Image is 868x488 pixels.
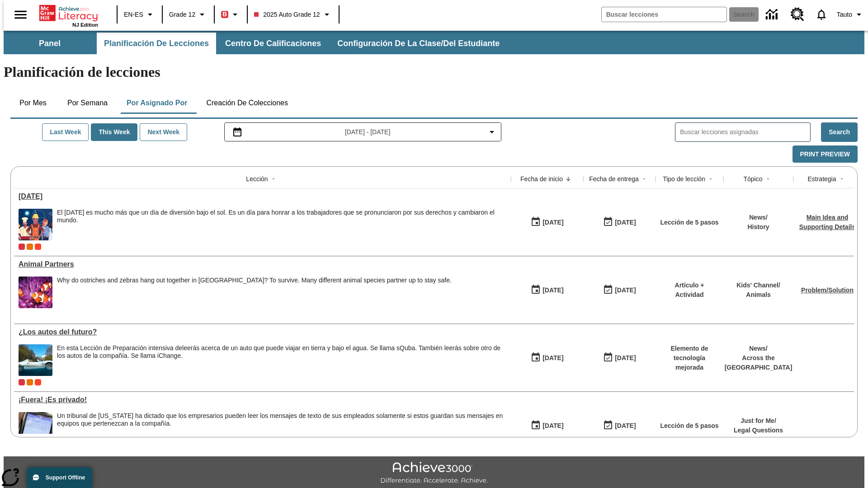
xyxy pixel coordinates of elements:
[600,282,639,299] button: 06/30/26: Último día en que podrá accederse la lección
[19,412,52,444] img: Close-up of the screen of a mobile phone. After a lawsuit, a court ruled that companies may read ...
[19,192,506,201] div: Día del Trabajo
[542,217,563,228] div: [DATE]
[542,352,563,364] div: [DATE]
[19,344,52,376] img: High-tech automobile treading water.
[725,353,793,372] p: Across the [GEOGRAPHIC_DATA]
[837,10,852,19] span: Tauto
[57,209,506,240] div: El Día del Trabajo es mucho más que un día de diversión bajo el sol. Es un día para honrar a los ...
[615,352,636,364] div: [DATE]
[254,10,320,19] span: 2025 Auto Grade 12
[57,344,506,376] div: En esta Lección de Preparación intensiva de leerás acerca de un auto que puede viajar en tierra y...
[19,192,506,201] a: Día del Trabajo, Lessons
[763,174,774,184] button: Sort
[119,92,195,114] button: Por asignado por
[19,209,52,240] img: A banner with a blue background shows an illustrated row of diverse men and women dressed in clot...
[222,9,227,20] span: B
[602,7,726,22] input: search field
[27,379,33,385] div: OL 2025 Auto Grade 12
[57,412,506,427] div: Un tribunal de [US_STATE] ha dictado que los empresarios pueden leer los mensajes de texto de sus...
[799,214,855,230] a: Main Idea and Supporting Details
[35,379,41,385] span: Test 1
[725,344,793,353] p: News /
[39,4,98,22] a: Portada
[57,277,452,284] div: Why do ostriches and zebras hang out together in [GEOGRAPHIC_DATA]? To survive. Many different an...
[199,92,295,114] button: Creación de colecciones
[736,281,780,290] p: Kids' Channel /
[19,396,506,404] div: ¡Fuera! ¡Es privado!
[19,328,506,336] div: ¿Los autos del futuro?
[19,396,506,404] a: ¡Fuera! ¡Es privado! , Lessons
[57,277,452,308] div: Why do ostriches and zebras hang out together in Africa? To survive. Many different animal specie...
[734,416,783,426] p: Just for Me /
[250,6,335,23] button: Class: 2025 Auto Grade 12, Selecciona una clase
[330,33,507,54] button: Configuración de la clase/del estudiante
[39,3,98,28] div: Portada
[615,217,636,228] div: [DATE]
[542,285,563,296] div: [DATE]
[600,349,639,366] button: 08/01/26: Último día en que podrá accederse la lección
[10,92,56,114] button: Por mes
[785,2,810,27] a: Centro de recursos, Se abrirá en una pestaña nueva.
[19,328,506,336] a: ¿Los autos del futuro? , Lessons
[660,218,718,227] p: Lección de 5 pasos
[27,467,92,488] button: Support Offline
[46,474,85,481] span: Support Offline
[57,412,506,444] div: Un tribunal de California ha dictado que los empresarios pueden leer los mensajes de texto de sus...
[600,214,639,231] button: 06/30/26: Último día en que podrá accederse la lección
[747,222,769,232] p: History
[72,22,98,28] span: NJ Edition
[734,426,783,435] p: Legal Questions
[42,123,89,141] button: Last Week
[663,174,705,183] div: Tipo de lección
[19,244,25,250] span: Current Class
[486,127,497,137] svg: Collapse Date Range Filter
[345,127,391,137] span: [DATE] - [DATE]
[807,174,836,183] div: Estrategia
[528,349,566,366] button: 07/01/25: Primer día en que estuvo disponible la lección
[217,6,244,23] button: Boost El color de la clase es rojo. Cambiar el color de la clase.
[4,33,508,54] div: Subbarra de navegación
[228,127,498,137] button: Seleccione el intervalo de fechas opción del menú
[660,281,719,300] p: Artículo + Actividad
[19,277,52,308] img: Three clownfish swim around a purple anemone.
[35,244,41,250] span: Test 1
[542,420,563,432] div: [DATE]
[639,174,650,184] button: Sort
[104,38,209,49] span: Planificación de lecciones
[520,174,563,183] div: Fecha de inicio
[705,174,716,184] button: Sort
[91,123,137,141] button: This Week
[337,38,500,49] span: Configuración de la clase/del estudiante
[589,174,639,183] div: Fecha de entrega
[165,6,211,23] button: Grado: Grade 12, Elige un grado
[600,417,639,434] button: 04/20/26: Último día en que podrá accederse la lección
[57,344,506,360] div: En esta Lección de Preparación intensiva de
[57,209,506,224] div: El [DATE] es mucho más que un día de diversión bajo el sol. Es un día para honrar a los trabajado...
[660,421,718,431] p: Lección de 5 pasos
[380,462,488,485] img: Achieve3000 Differentiate Accelerate Achieve
[760,2,785,27] a: Centro de información
[4,64,864,80] h1: Planificación de lecciones
[743,174,762,183] div: Tópico
[19,379,25,385] div: Current Class
[660,344,719,372] p: Elemento de tecnología mejorada
[801,286,854,294] a: Problem/Solution
[27,244,33,250] div: OL 2025 Auto Grade 12
[836,174,847,184] button: Sort
[120,6,159,23] button: Language: EN-ES, Selecciona un idioma
[268,174,279,184] button: Sort
[821,122,858,142] button: Search
[747,213,769,222] p: News /
[615,420,636,432] div: [DATE]
[218,33,328,54] button: Centro de calificaciones
[140,123,187,141] button: Next Week
[810,3,833,26] a: Notificaciones
[528,282,566,299] button: 07/07/25: Primer día en que estuvo disponible la lección
[39,38,61,49] span: Panel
